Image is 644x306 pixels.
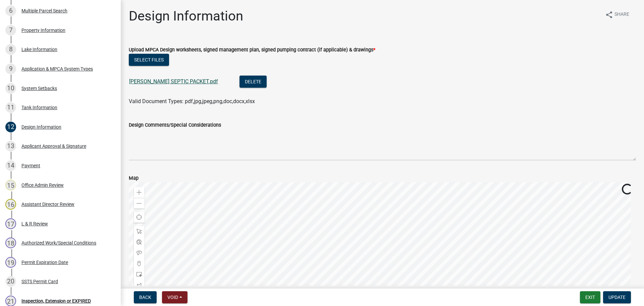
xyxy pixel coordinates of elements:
[21,202,74,207] div: Assistant Director Review
[5,83,16,94] div: 10
[239,76,267,88] button: Delete
[5,141,16,151] div: 13
[5,25,16,36] div: 7
[580,291,600,303] button: Exit
[5,122,16,132] div: 12
[21,260,68,265] div: Permit Expiration Date
[21,67,93,71] div: Application & MPCA System Types
[21,299,91,303] div: Inspection, Extension or EXPIRED
[21,125,61,129] div: Design Information
[21,163,40,168] div: Payment
[167,295,178,300] span: Void
[139,295,151,300] span: Back
[21,279,58,284] div: SSTS Permit Card
[129,8,243,24] h1: Design Information
[134,291,157,303] button: Back
[5,257,16,268] div: 19
[134,212,145,223] div: Find my location
[5,199,16,210] div: 16
[129,176,139,181] label: Map
[21,8,67,13] div: Multiple Parcel Search
[129,98,255,104] span: Valid Document Types: pdf,jpg,jpeg,png,doc,docx,xlsx
[5,102,16,113] div: 11
[5,5,16,16] div: 6
[605,11,613,19] i: share
[21,241,96,245] div: Authorized Work/Special Conditions
[608,295,626,300] span: Update
[5,237,16,248] div: 18
[129,123,221,128] label: Design Comments/Special Considerations
[614,11,629,19] span: Share
[5,63,16,74] div: 9
[129,54,169,66] button: Select files
[5,218,16,229] div: 17
[5,180,16,190] div: 15
[134,198,145,209] div: Zoom out
[21,28,65,33] div: Property Information
[603,291,631,303] button: Update
[21,183,64,187] div: Office Admin Review
[5,160,16,171] div: 14
[134,187,145,198] div: Zoom in
[21,105,57,110] div: Tank Information
[21,144,86,148] div: Applicant Approval & Signature
[5,44,16,55] div: 8
[21,86,57,91] div: System Setbacks
[21,47,57,52] div: Lake Information
[600,8,635,21] button: shareShare
[21,221,48,226] div: L & R Review
[162,291,187,303] button: Void
[129,78,218,85] a: [PERSON_NAME] SEPTIC PACKET.pdf
[239,79,267,85] wm-modal-confirm: Delete Document
[5,276,16,287] div: 20
[129,48,375,52] label: Upload MPCA Design worksheets, signed management plan, signed pumping contract (if applicable) & ...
